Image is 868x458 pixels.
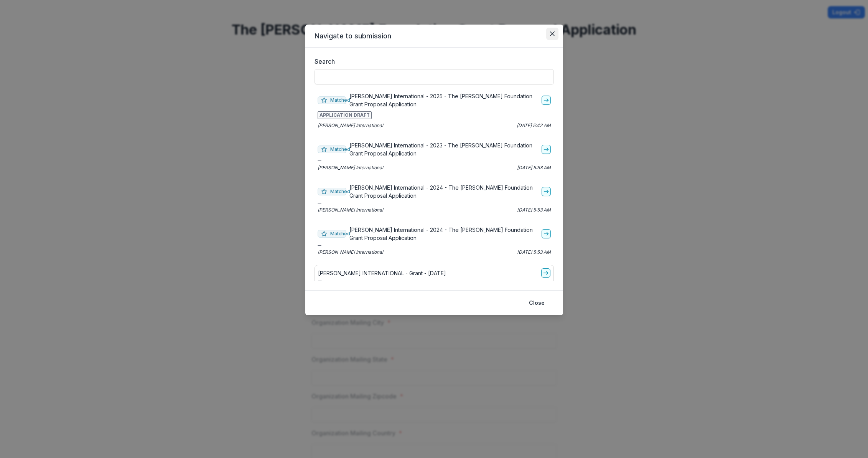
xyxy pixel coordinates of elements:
p: [PERSON_NAME] International [318,164,383,171]
span: Matched [318,96,346,104]
span: APPLICATION DRAFT [318,111,372,119]
p: [PERSON_NAME] International - 2025 - The [PERSON_NAME] Foundation Grant Proposal Application [349,92,539,108]
a: go-to [541,268,550,278]
p: [PERSON_NAME] International [318,122,383,129]
span: Matched [318,230,346,238]
p: [DATE] 5:53 AM [517,164,551,171]
header: Navigate to submission [305,25,563,48]
p: [PERSON_NAME] International - 2024 - The [PERSON_NAME] Foundation Grant Proposal Application [349,226,539,242]
p: [DATE] 5:42 AM [517,122,551,129]
button: Close [546,28,558,40]
p: [PERSON_NAME] International - 2024 - The [PERSON_NAME] Foundation Grant Proposal Application [349,184,539,200]
a: go-to [542,229,551,238]
a: go-to [542,187,551,196]
p: [DATE] 5:53 AM [517,207,551,213]
a: go-to [542,145,551,154]
span: Matched [318,188,346,195]
button: Close [524,297,549,309]
p: [PERSON_NAME] International - 2023 - The [PERSON_NAME] Foundation Grant Proposal Application [349,141,539,157]
p: [PERSON_NAME] INTERNATIONAL - Grant - [DATE] [318,269,446,277]
a: go-to [542,96,551,105]
p: [PERSON_NAME] International [318,249,383,256]
label: Search [315,57,549,66]
span: Matched [318,146,346,153]
p: [DATE] 5:53 AM [517,249,551,256]
p: [PERSON_NAME] International [318,207,383,213]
